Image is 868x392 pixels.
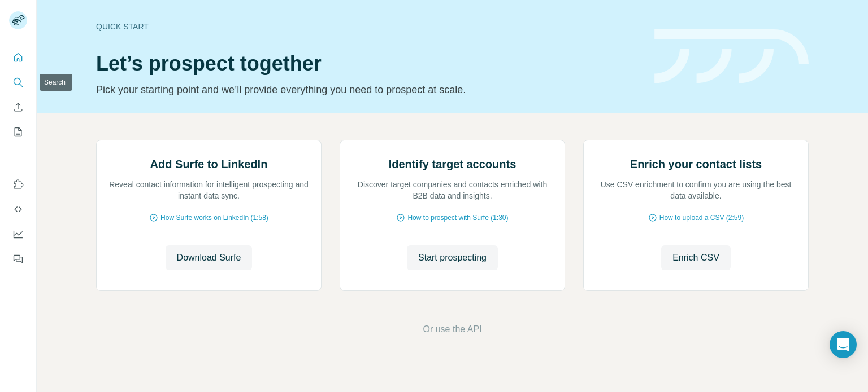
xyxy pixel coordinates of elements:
button: Or use the API [423,323,481,336]
button: Use Surfe on LinkedIn [9,174,27,195]
span: How to upload a CSV (2:59) [659,213,744,223]
span: Start prospecting [418,251,487,265]
p: Use CSV enrichment to confirm you are using the best data available. [595,179,797,201]
span: How Surfe works on LinkedIn (1:58) [160,213,268,223]
span: Enrich CSV [672,251,719,265]
button: Enrich CSV [9,97,27,117]
h1: Let’s prospect together [96,52,641,75]
button: Search [9,72,27,93]
div: Open Intercom Messenger [830,331,857,358]
button: Download Surfe [166,245,253,270]
img: banner [654,29,809,84]
button: My lists [9,122,27,142]
h2: Identify target accounts [389,156,517,172]
button: Quick start [9,47,27,68]
p: Discover target companies and contacts enriched with B2B data and insights. [351,179,553,201]
button: Feedback [9,249,27,269]
button: Enrich CSV [661,245,731,270]
span: Download Surfe [177,251,241,265]
p: Reveal contact information for intelligent prospecting and instant data sync. [108,179,310,201]
span: How to prospect with Surfe (1:30) [407,213,508,223]
button: Dashboard [9,224,27,244]
div: Quick start [96,21,641,32]
button: Start prospecting [407,245,498,270]
h2: Add Surfe to LinkedIn [150,156,268,172]
button: Use Surfe API [9,199,27,219]
p: Pick your starting point and we’ll provide everything you need to prospect at scale. [96,82,641,98]
h2: Enrich your contact lists [630,156,762,172]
